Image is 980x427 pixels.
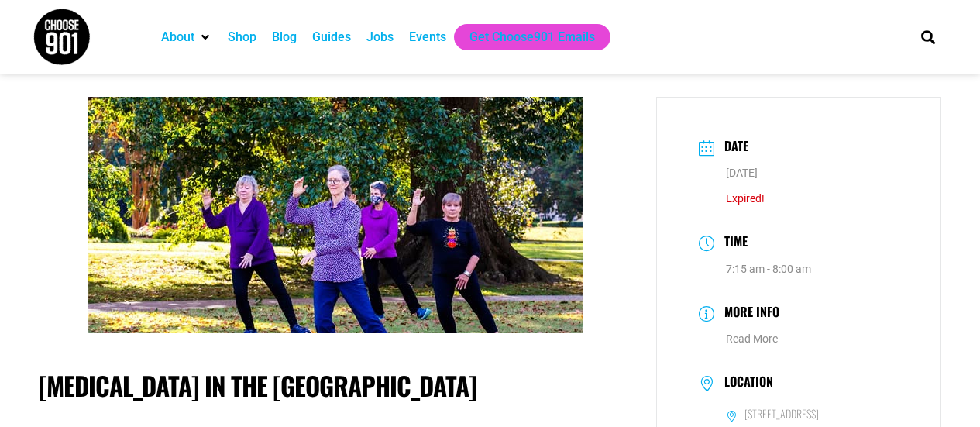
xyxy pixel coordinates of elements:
span: Expired! [726,192,765,205]
h3: Time [717,232,748,254]
h1: [MEDICAL_DATA] in the [GEOGRAPHIC_DATA] [39,370,633,401]
a: Shop [228,28,256,46]
div: Search [915,24,940,50]
a: About [161,28,194,46]
div: About [153,24,220,50]
a: Blog [272,28,297,46]
abbr: 7:15 am - 8:00 am [726,263,811,275]
a: Guides [312,28,351,46]
h3: Date [717,136,748,159]
h6: [STREET_ADDRESS] [744,407,819,421]
a: Get Choose901 Emails [469,28,595,46]
nav: Main nav [153,24,894,50]
span: [DATE] [726,167,758,179]
img: Four women practice tai chi outdoors in a park, standing in a row with arms raised, stretching gr... [88,97,583,333]
a: Read More [726,332,778,345]
h3: Location [717,374,773,393]
a: Jobs [366,28,394,46]
a: Events [409,28,446,46]
h3: More Info [717,302,779,325]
